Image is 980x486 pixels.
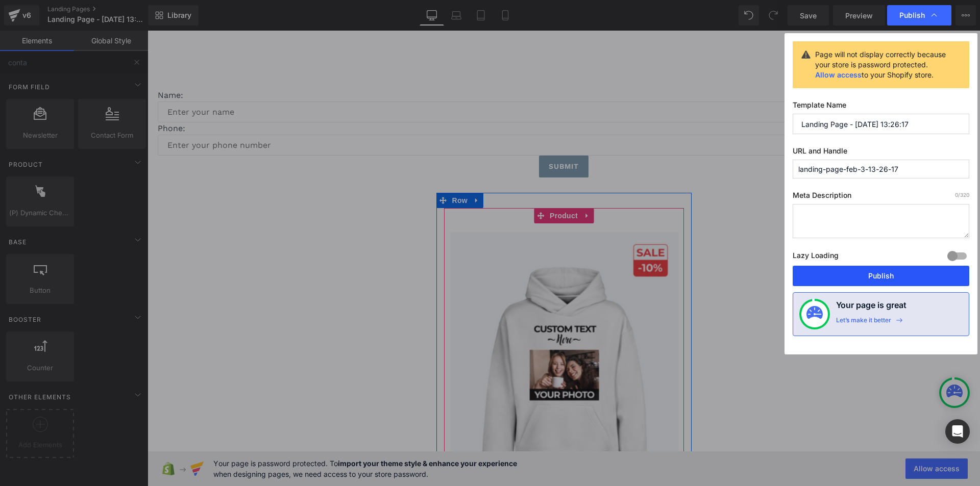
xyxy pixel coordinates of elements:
label: URL and Handle [793,146,969,160]
a: Expand / Collapse [433,177,446,193]
input: Enter your name [10,71,822,92]
a: Expand / Collapse [323,162,336,177]
p: Phone: [10,92,822,104]
div: Let’s make it better [836,316,891,329]
p: Name: [10,59,822,71]
span: Product [400,177,433,193]
div: Page will not display correctly because your store is password protected. to your Shopify store. [815,49,950,80]
label: Lazy Loading [793,249,839,266]
button: Publish [793,266,969,286]
span: /320 [955,192,969,198]
div: Open Intercom Messenger [945,419,970,444]
label: Template Name [793,100,969,114]
span: Publish [899,11,925,20]
a: Allow access [815,70,862,79]
span: 0 [955,192,958,198]
h4: Your page is great [836,299,906,316]
button: Submit [391,125,442,147]
label: Meta Description [793,191,969,204]
span: Row [302,162,323,177]
img: onboarding-status.svg [806,306,823,322]
input: Enter your phone number [10,104,822,125]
